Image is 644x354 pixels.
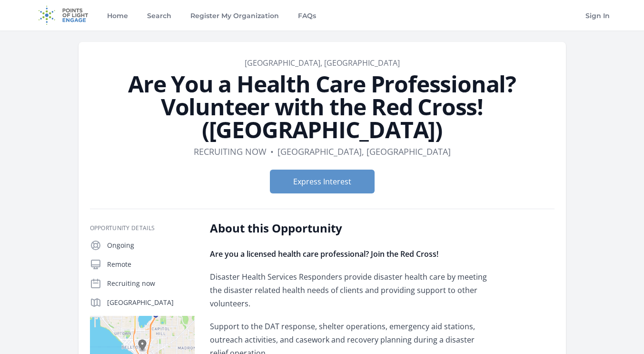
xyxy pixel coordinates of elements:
div: • [270,145,274,158]
p: Recruiting now [107,279,195,288]
strong: Are you a licensed health care professional? Join the Red Cross! [210,249,438,259]
a: [GEOGRAPHIC_DATA], [GEOGRAPHIC_DATA] [245,58,400,68]
button: Express Interest [270,170,375,193]
h3: Opportunity Details [90,224,195,232]
p: Ongoing [107,241,195,250]
dd: [GEOGRAPHIC_DATA], [GEOGRAPHIC_DATA] [277,145,451,158]
h2: About this Opportunity [210,221,488,236]
p: [GEOGRAPHIC_DATA] [107,298,195,307]
p: Remote [107,260,195,269]
h1: Are You a Health Care Professional? Volunteer with the Red Cross! ([GEOGRAPHIC_DATA]) [90,72,555,141]
dd: Recruiting now [194,145,267,158]
p: Disaster Health Services Responders provide disaster health care by meeting the disaster related ... [210,270,488,310]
